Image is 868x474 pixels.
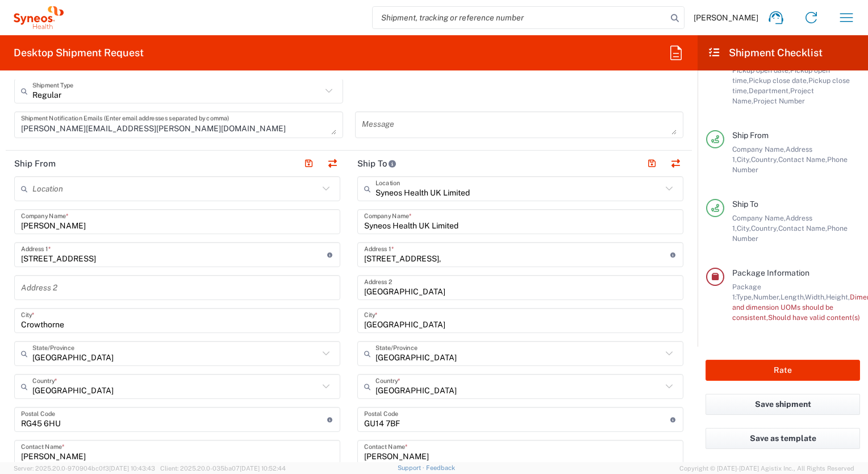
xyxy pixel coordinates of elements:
[109,465,155,472] span: [DATE] 10:43:43
[240,465,286,472] span: [DATE] 10:52:44
[732,268,809,277] span: Package Information
[706,394,860,415] button: Save shipment
[679,463,854,473] span: Copyright © [DATE]-[DATE] Agistix Inc., All Rights Reserved
[781,293,805,301] span: Length,
[753,293,781,301] span: Number,
[732,199,758,209] span: Ship To
[706,360,860,381] button: Rate
[732,282,761,301] span: Package 1:
[732,214,786,222] span: Company Name,
[749,76,808,85] span: Pickup close date,
[778,224,827,232] span: Contact Name,
[14,158,56,169] h2: Ship From
[14,46,144,60] h2: Desktop Shipment Request
[751,155,778,164] span: Country,
[398,464,426,471] a: Support
[751,224,778,232] span: Country,
[426,464,455,471] a: Feedback
[778,155,827,164] span: Contact Name,
[373,7,667,28] input: Shipment, tracking or reference number
[694,13,758,23] span: [PERSON_NAME]
[737,155,751,164] span: City,
[805,293,826,301] span: Width,
[826,293,850,301] span: Height,
[708,46,823,60] h2: Shipment Checklist
[753,97,805,105] span: Project Number
[749,86,790,95] span: Department,
[768,313,860,322] span: Should have valid content(s)
[732,66,790,74] span: Pickup open date,
[737,224,751,232] span: City,
[736,293,753,301] span: Type,
[732,131,769,140] span: Ship From
[706,428,860,449] button: Save as template
[357,158,397,169] h2: Ship To
[732,145,786,153] span: Company Name,
[160,465,286,472] span: Client: 2025.20.0-035ba07
[14,465,155,472] span: Server: 2025.20.0-970904bc0f3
